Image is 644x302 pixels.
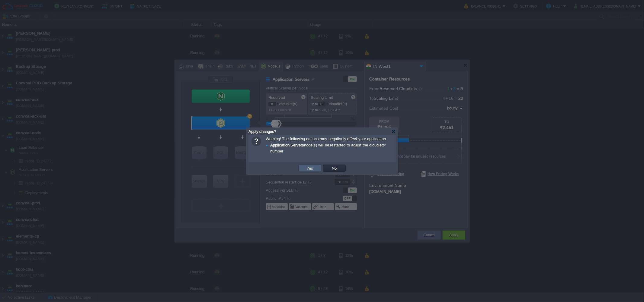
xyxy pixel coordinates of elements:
[330,165,339,171] button: No
[266,142,393,155] div: node(s) will be restarted to adjust the cloudlets' number
[305,165,315,171] button: Yes
[270,143,304,147] b: Application Servers
[266,137,393,155] span: Warning! The following actions may negatively affect your application:
[248,129,277,134] span: Apply changes?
